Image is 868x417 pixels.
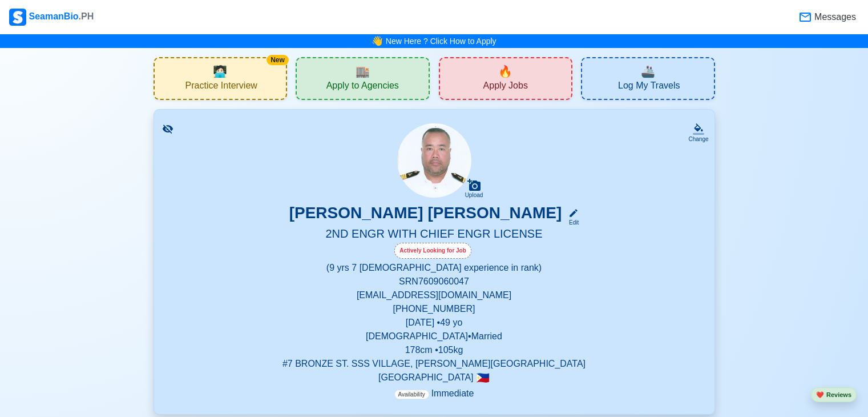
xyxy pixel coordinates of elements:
span: Availability [394,390,429,399]
button: heartReviews [811,387,857,403]
span: 🇵🇭 [476,372,490,383]
span: heart [816,391,824,398]
div: Upload [465,192,483,199]
span: Apply Jobs [483,80,528,94]
span: interview [213,63,227,80]
p: 178 cm • 105 kg [168,343,701,357]
span: Messages [812,10,856,24]
span: bell [369,32,386,50]
p: [EMAIL_ADDRESS][DOMAIN_NAME] [168,288,701,302]
span: agencies [356,63,370,80]
span: Apply to Agencies [326,80,399,94]
div: Change [688,135,708,143]
p: [DEMOGRAPHIC_DATA] • Married [168,330,701,343]
h5: 2ND ENGR WITH CHIEF ENGR LICENSE [168,227,701,243]
p: [GEOGRAPHIC_DATA] [168,371,701,384]
span: Practice Interview [185,80,257,94]
span: travel [641,63,655,80]
div: SeamanBio [9,9,94,26]
div: Edit [564,218,579,227]
span: Log My Travels [618,80,680,94]
p: [DATE] • 49 yo [168,316,701,330]
p: SRN 7609060047 [168,275,701,288]
a: New Here ? Click How to Apply [386,37,496,46]
div: New [267,55,289,65]
p: (9 yrs 7 [DEMOGRAPHIC_DATA] experience in rank) [168,261,701,275]
p: Immediate [394,387,474,400]
span: .PH [79,11,94,21]
div: Actively Looking for Job [394,243,471,259]
p: [PHONE_NUMBER] [168,302,701,316]
h3: [PERSON_NAME] [PERSON_NAME] [289,203,562,227]
span: new [498,63,512,80]
p: #7 BRONZE ST. SSS VILLAGE, [PERSON_NAME][GEOGRAPHIC_DATA] [168,357,701,371]
img: Logo [9,9,26,26]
